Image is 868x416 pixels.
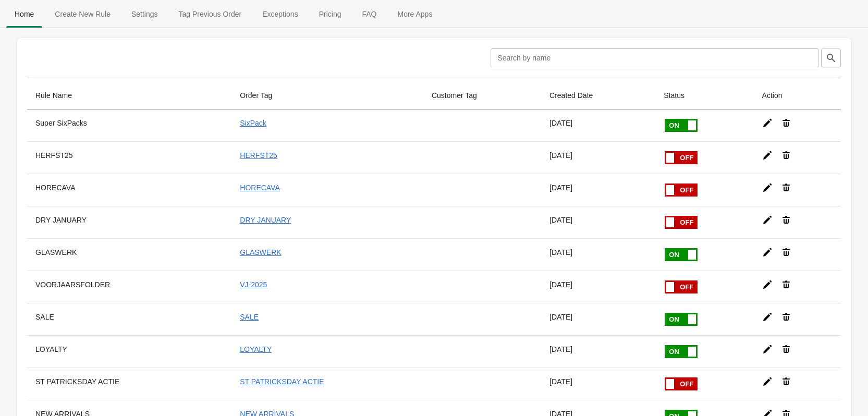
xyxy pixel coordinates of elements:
th: Order Tag [231,82,423,109]
span: Settings [123,5,166,23]
th: DRY JANUARY [27,206,231,238]
a: SALE [240,313,259,321]
th: ST PATRICKSDAY ACTIE [27,368,231,400]
a: VJ-2025 [240,280,267,289]
th: HORECAVA [27,174,231,206]
td: [DATE] [541,238,655,271]
th: HERFST25 [27,141,231,174]
span: Home [6,5,42,23]
a: HERFST25 [240,151,277,160]
td: [DATE] [541,335,655,368]
input: Search by name [491,48,819,67]
span: FAQ [353,5,385,23]
span: Pricing [311,5,350,23]
a: ST PATRICKSDAY ACTIE [240,377,324,386]
button: Create_New_Rule [44,1,121,28]
a: DRY JANUARY [240,216,291,224]
td: [DATE] [541,206,655,238]
th: Super SixPacks [27,109,231,141]
th: Status [655,82,753,109]
th: VOORJAARSFOLDER [27,271,231,303]
td: [DATE] [541,141,655,174]
th: LOYALTY [27,335,231,368]
th: Action [754,82,841,109]
a: GLASWERK [240,248,281,256]
td: [DATE] [541,271,655,303]
td: [DATE] [541,303,655,335]
th: GLASWERK [27,238,231,271]
td: [DATE] [541,109,655,141]
th: SALE [27,303,231,335]
span: Tag Previous Order [170,5,250,23]
span: More Apps [389,5,441,23]
span: Create New Rule [46,5,119,23]
button: Settings [121,1,168,28]
td: [DATE] [541,368,655,400]
a: HORECAVA [240,183,280,192]
a: LOYALTY [240,345,272,353]
a: SixPack [240,119,266,127]
span: Exceptions [254,5,306,23]
th: Created Date [541,82,655,109]
th: Customer Tag [423,82,541,109]
td: [DATE] [541,174,655,206]
button: Home [4,1,44,28]
th: Rule Name [27,82,231,109]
